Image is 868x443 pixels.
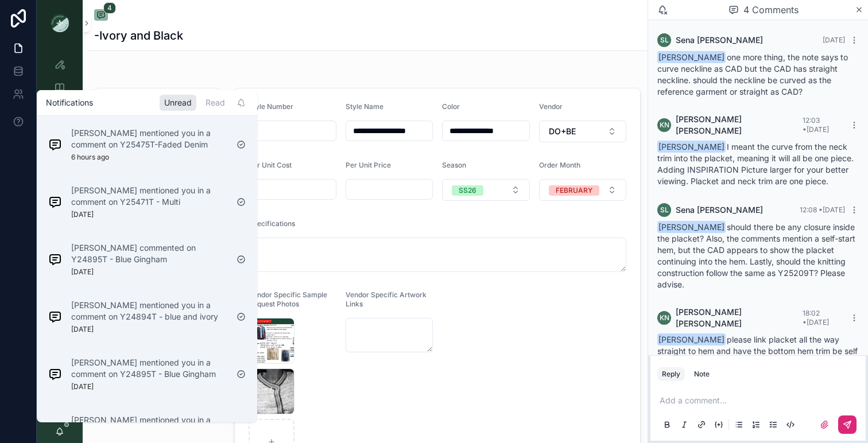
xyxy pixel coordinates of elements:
[37,46,83,250] div: scrollable content
[539,179,627,201] button: Select Button
[442,179,530,201] button: Select Button
[803,116,829,134] span: 12:03 • [DATE]
[657,141,726,153] span: [PERSON_NAME]
[660,313,669,322] span: KN
[48,252,62,266] img: Notification icon
[660,205,669,215] span: SL
[46,97,93,108] h1: Notifications
[71,127,227,150] p: [PERSON_NAME] mentioned you in a comment on Y25475T-Faded Denim
[249,290,327,308] span: Vendor Specific Sample Request Photos
[657,52,848,96] span: one more thing, the note says to curve neckline as CAD but the CAD has straight neckline. should ...
[660,36,669,45] span: SL
[249,219,295,228] span: Specifications
[657,142,854,186] span: I meant the curve from the neck trim into the placket, meaning it will all be one piece. Adding I...
[48,310,62,324] img: Notification icon
[539,102,563,111] span: Vendor
[803,309,829,327] span: 18:02 • [DATE]
[549,126,576,137] span: DO+BE
[103,2,116,14] span: 4
[657,333,726,345] span: [PERSON_NAME]
[346,290,427,308] span: Vendor Specific Artwork Links
[160,95,196,111] div: Unread
[48,367,62,381] img: Notification icon
[94,9,108,23] button: 4
[201,95,230,111] div: Read
[442,102,460,111] span: Color
[71,185,227,208] p: [PERSON_NAME] mentioned you in a comment on Y25471T - Multi
[71,210,94,219] p: [DATE]
[676,114,803,137] span: [PERSON_NAME] [PERSON_NAME]
[657,222,855,289] span: should there be any closure inside the placket? Also, the comments mention a self-start hem, but ...
[689,367,714,381] button: Note
[556,185,592,196] div: FEBRUARY
[660,121,669,130] span: KN
[71,382,94,391] p: [DATE]
[657,51,726,63] span: [PERSON_NAME]
[539,161,580,169] span: Order Month
[249,102,293,111] span: Style Number
[51,14,69,32] img: App logo
[48,138,62,151] img: Notification icon
[694,370,710,379] div: Note
[800,205,845,214] span: 12:08 • [DATE]
[71,357,227,380] p: [PERSON_NAME] mentioned you in a comment on Y24895T - Blue Gingham
[743,3,799,17] span: 4 Comments
[442,161,466,169] span: Season
[657,335,858,367] span: please link placket all the way straight to hem and have the bottom hem trim be self start.
[71,325,94,334] p: [DATE]
[48,195,62,209] img: Notification icon
[249,161,292,169] span: Per Unit Cost
[823,36,845,44] span: [DATE]
[71,300,227,322] p: [PERSON_NAME] mentioned you in a comment on Y24894T - blue and ivory
[657,221,726,233] span: [PERSON_NAME]
[539,121,627,142] button: Select Button
[676,34,763,46] span: Sena [PERSON_NAME]
[657,367,685,381] button: Reply
[346,161,391,169] span: Per Unit Price
[676,204,763,216] span: Sena [PERSON_NAME]
[71,242,227,265] p: [PERSON_NAME] commented on Y24895T - Blue Gingham
[676,306,803,329] span: [PERSON_NAME] [PERSON_NAME]
[71,267,94,277] p: [DATE]
[94,28,183,44] h1: -Ivory and Black
[459,185,476,196] div: SS26
[346,102,383,111] span: Style Name
[71,153,109,162] p: 6 hours ago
